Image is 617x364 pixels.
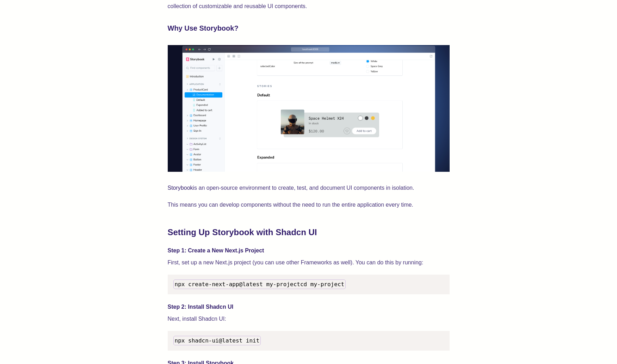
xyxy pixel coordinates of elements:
h3: Why Use Storybook? [168,23,450,34]
p: This means you can develop components without the need to run the entire application every time. [168,200,450,210]
p: First, set up a new Next.js project (you can use other Frameworks as well). You can do this by ru... [168,258,450,268]
h4: Step 2: Install Shadcn UI [168,303,450,311]
h2: Setting Up Storybook with Shadcn UI [168,227,450,238]
img: Storybook [168,45,450,172]
code: cd my-project [173,280,346,289]
span: npx shadcn-ui@latest init [175,337,260,344]
a: Storybook [168,185,193,191]
p: is an open-source environment to create, test, and document UI components in isolation. [168,183,450,193]
p: Next, install Shadcn UI: [168,314,450,324]
h4: Step 1: Create a New Next.js Project [168,246,450,255]
span: npx create-next-app@latest my-project [175,281,300,288]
